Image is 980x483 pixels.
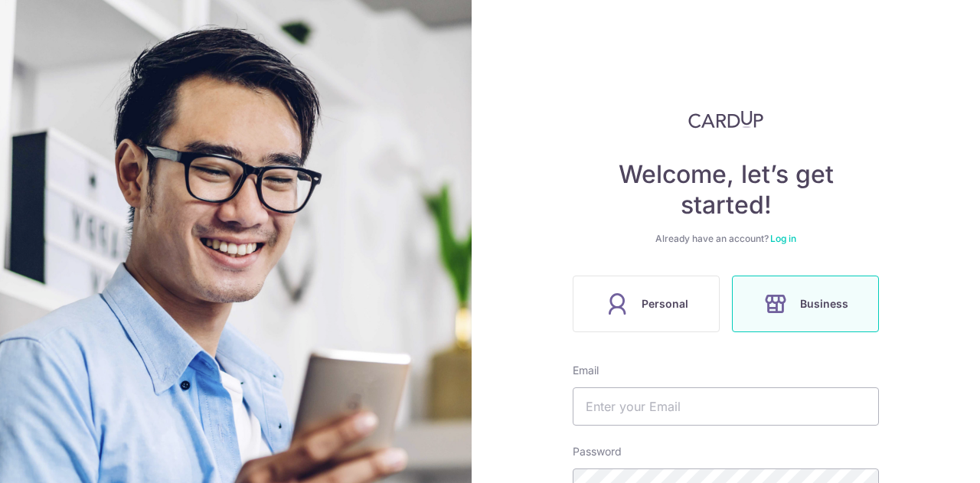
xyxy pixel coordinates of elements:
[573,159,879,220] h4: Welcome, let’s get started!
[567,276,726,332] a: Personal
[688,110,763,129] img: CardUp Logo
[642,295,688,313] span: Personal
[573,233,879,245] div: Already have an account?
[573,363,599,378] label: Email
[573,387,879,426] input: Enter your Email
[726,276,885,332] a: Business
[573,444,622,459] label: Password
[770,233,796,244] a: Log in
[800,295,848,313] span: Business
